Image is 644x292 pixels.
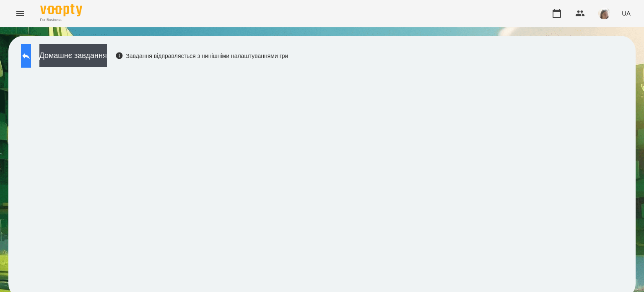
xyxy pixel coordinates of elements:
img: 4795d6aa07af88b41cce17a01eea78aa.jpg [598,8,610,19]
button: Menu [10,3,30,24]
div: Завдання відправляється з нинішніми налаштуваннями гри [115,52,288,60]
span: UA [622,9,631,18]
span: For Business [40,17,82,23]
button: UA [618,5,634,21]
button: Домашнє завдання [39,44,107,67]
img: Voopty Logo [40,4,82,16]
